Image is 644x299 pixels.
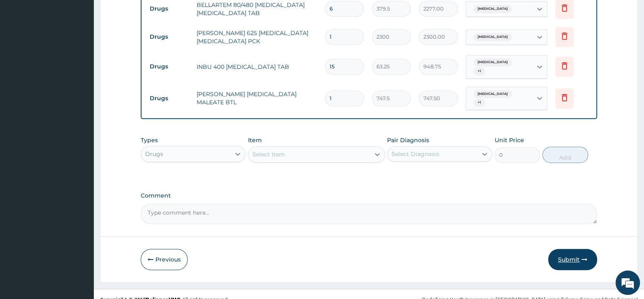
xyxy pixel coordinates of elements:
div: Minimize live chat window [134,4,153,24]
span: + 1 [474,67,485,75]
label: Item [248,136,262,144]
td: [PERSON_NAME] [MEDICAL_DATA] MALEATE BTL [193,86,321,110]
span: + 1 [474,99,485,107]
textarea: Type your message and hit 'Enter' [4,207,155,235]
button: Add [542,147,588,163]
button: Previous [141,249,188,270]
span: [MEDICAL_DATA] [474,33,512,41]
td: Drugs [146,29,193,44]
td: [PERSON_NAME] 625 [MEDICAL_DATA] [MEDICAL_DATA] PCK [193,25,321,49]
span: [MEDICAL_DATA] [474,5,512,13]
span: [MEDICAL_DATA] [474,90,512,98]
img: d_794563401_company_1708531726252_794563401 [15,41,33,61]
label: Types [141,137,158,144]
td: INBU 400 [MEDICAL_DATA] TAB [193,59,321,75]
span: [MEDICAL_DATA] [474,58,512,66]
button: Submit [548,249,597,270]
td: Drugs [146,91,193,106]
label: Comment [141,192,597,199]
label: Unit Price [494,136,524,144]
div: Select Item [252,150,285,158]
label: Pair Diagnosis [387,136,429,144]
div: Drugs [145,150,163,158]
div: Select Diagnosis [392,150,439,158]
span: We're online! [47,95,113,177]
td: Drugs [146,59,193,74]
td: Drugs [146,1,193,16]
div: Chat with us now [42,46,137,56]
